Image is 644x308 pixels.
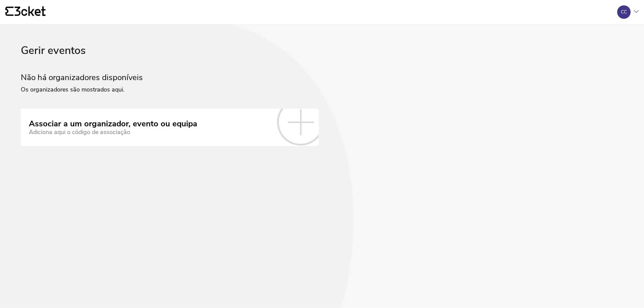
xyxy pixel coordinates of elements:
[21,109,319,146] a: Associar a um organizador, evento ou equipa Adiciona aqui o código de associação
[21,82,623,93] p: Os organizadores são mostrados aqui.
[5,7,13,16] g: {' '}
[29,119,197,129] div: Associar a um organizador, evento ou equipa
[21,73,623,82] h2: Não há organizadores disponíveis
[621,9,627,15] div: CC
[21,45,623,73] div: Gerir eventos
[5,6,46,18] a: {' '}
[29,129,197,136] div: Adiciona aqui o código de associação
